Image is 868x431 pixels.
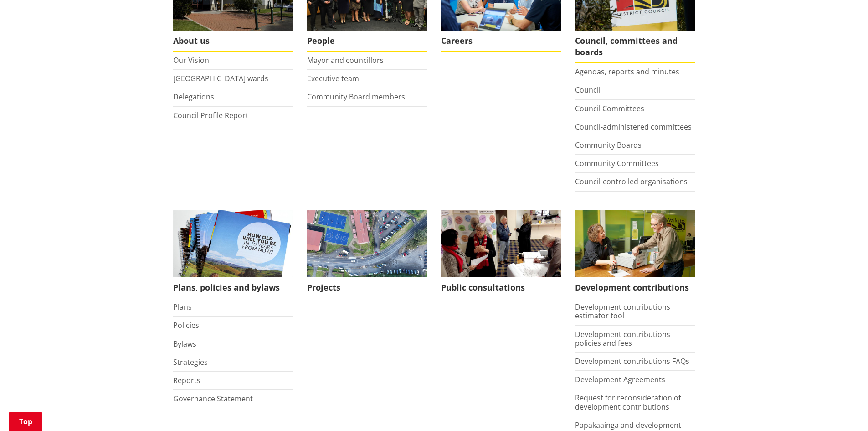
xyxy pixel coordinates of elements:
[575,140,642,150] a: Community Boards
[307,92,405,102] a: Community Board members
[173,375,200,385] a: Reports
[575,31,695,63] span: Council, committees and boards
[575,302,670,321] a: Development contributions estimator tool
[173,73,268,83] a: [GEOGRAPHIC_DATA] wards
[575,122,692,132] a: Council-administered committees
[441,277,561,298] span: Public consultations
[575,67,679,77] a: Agendas, reports and minutes
[173,210,293,278] img: Long Term Plan
[575,85,601,95] a: Council
[307,210,427,278] img: DJI_0336
[307,55,384,65] a: Mayor and councillors
[173,55,209,65] a: Our Vision
[575,277,695,298] span: Development contributions
[441,210,561,299] a: public-consultations Public consultations
[173,92,214,102] a: Delegations
[173,31,293,52] span: About us
[575,374,665,384] a: Development Agreements
[441,210,561,278] img: public-consultations
[307,277,427,298] span: Projects
[575,158,659,168] a: Community Committees
[9,412,42,431] a: Top
[173,210,293,299] a: We produce a number of plans, policies and bylaws including the Long Term Plan Plans, policies an...
[173,302,192,312] a: Plans
[307,31,427,52] span: People
[826,393,859,426] iframe: Messenger Launcher
[307,73,359,83] a: Executive team
[575,210,695,278] img: Fees
[307,210,427,299] a: Projects
[441,31,561,52] span: Careers
[173,110,248,120] a: Council Profile Report
[575,329,670,348] a: Development contributions policies and fees
[173,394,253,404] a: Governance Statement
[173,277,293,298] span: Plans, policies and bylaws
[575,210,695,299] a: FInd out more about fees and fines here Development contributions
[173,357,208,367] a: Strategies
[173,339,196,349] a: Bylaws
[173,320,199,330] a: Policies
[575,177,688,187] a: Council-controlled organisations
[575,356,689,366] a: Development contributions FAQs
[575,104,644,114] a: Council Committees
[575,393,681,411] a: Request for reconsideration of development contributions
